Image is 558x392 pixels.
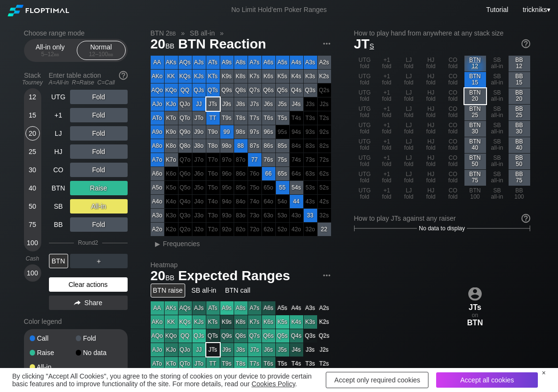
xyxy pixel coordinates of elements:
[234,167,248,180] div: 100% fold in prior round
[192,111,206,125] div: JTo
[74,300,81,306] img: share.864f2f62.svg
[70,163,128,177] div: Fold
[178,111,192,125] div: QTo
[149,29,178,37] span: BTN 2
[354,36,374,51] span: JT
[442,170,464,186] div: CO fold
[318,167,331,180] div: 100% fold in prior round
[487,186,508,202] div: SB all-in
[262,56,275,69] div: A6s
[262,97,275,111] div: J6s
[234,111,248,125] div: T8s
[304,195,317,208] div: 100% fold in prior round
[206,167,220,180] div: 100% fold in prior round
[487,121,508,137] div: SB all-in
[220,153,234,166] div: 100% fold in prior round
[442,72,464,88] div: CO fold
[464,105,486,120] div: BTN 25
[442,154,464,169] div: CO fold
[151,195,164,208] div: A4o
[521,213,531,224] img: help.32db89a4.svg
[20,79,45,86] div: Tourney
[318,111,331,125] div: 100% fold in prior round
[318,153,331,166] div: 100% fold in prior round
[49,68,128,90] div: Enter table action
[354,29,530,37] h2: How to play hand from anywhere at any stack size
[192,181,206,194] div: 100% fold in prior round
[354,170,376,186] div: UTG fold
[304,97,317,111] div: 100% fold in prior round
[76,335,122,342] div: Fold
[165,167,178,180] div: 100% fold in prior round
[220,97,234,111] div: J9s
[442,56,464,71] div: CO fold
[276,56,289,69] div: A5s
[165,209,178,222] div: 100% fold in prior round
[215,29,229,37] span: »
[192,139,206,153] div: J8o
[442,186,464,202] div: CO fold
[166,40,175,50] span: bb
[151,70,164,83] div: AKo
[49,144,68,159] div: HJ
[398,186,420,202] div: LJ fold
[262,181,275,194] div: 100% fold in prior round
[487,154,508,169] div: SB all-in
[304,209,317,222] div: 33
[376,154,398,169] div: +1 fold
[151,125,164,139] div: A9o
[464,154,486,169] div: BTN 50
[509,170,530,186] div: BB 75
[290,125,303,139] div: 100% fold in prior round
[70,144,128,159] div: Fold
[192,83,206,97] div: QJs
[49,163,68,177] div: CO
[398,88,420,104] div: LJ fold
[486,6,508,13] a: Tutorial
[178,153,192,166] div: 100% fold in prior round
[81,51,121,58] div: 12 – 100
[234,209,248,222] div: 100% fold in prior round
[509,56,530,71] div: BB 12
[234,181,248,194] div: 100% fold in prior round
[304,167,317,180] div: 100% fold in prior round
[262,70,275,83] div: K6s
[487,72,508,88] div: SB all-in
[206,111,220,125] div: TT
[165,97,178,111] div: KJo
[464,121,486,137] div: BTN 30
[151,83,164,97] div: AQo
[177,37,268,53] span: BTN Reaction
[276,153,289,166] div: 75s
[192,125,206,139] div: J9o
[262,139,275,153] div: 86s
[251,380,295,388] a: Cookies Policy
[487,88,508,104] div: SB all-in
[318,83,331,97] div: 100% fold in prior round
[248,70,261,83] div: K7s
[49,217,68,232] div: BB
[276,209,289,222] div: 100% fold in prior round
[262,83,275,97] div: Q6s
[398,105,420,120] div: LJ fold
[234,70,248,83] div: K8s
[290,97,303,111] div: J4s
[354,56,376,71] div: UTG fold
[304,83,317,97] div: Q3s
[321,38,332,49] img: ellipsis.fd386fe8.svg
[178,83,192,97] div: QQ
[290,167,303,180] div: 100% fold in prior round
[79,41,123,59] div: Normal
[420,105,442,120] div: HJ fold
[318,209,331,222] div: 100% fold in prior round
[420,56,442,71] div: HJ fold
[70,126,128,141] div: Fold
[220,70,234,83] div: K9s
[165,111,178,125] div: KTo
[464,72,486,88] div: BTN 15
[192,56,206,69] div: AJs
[509,154,530,169] div: BB 50
[54,51,59,58] span: bb
[318,97,331,111] div: 100% fold in prior round
[420,88,442,104] div: HJ fold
